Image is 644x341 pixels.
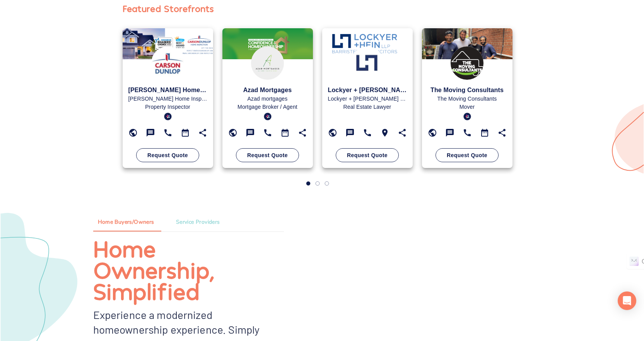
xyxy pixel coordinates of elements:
[236,148,299,163] button: Request Quote
[176,218,220,227] span: Service Providers
[228,95,307,103] p: Azad mortgages
[428,103,507,111] p: Mover
[123,1,214,16] div: Featured Storefronts
[347,151,388,160] span: Request Quote
[136,148,199,163] button: Request Quote
[428,86,507,95] p: The Moving Consultants
[93,238,284,302] div: Home Ownership, Simplified
[228,103,307,111] p: Mortgage Broker / Agent
[147,151,188,160] span: Request Quote
[328,95,407,103] p: Lockyer + [PERSON_NAME] LLP
[436,148,499,163] button: Request Quote
[163,128,173,137] svg: 800-268-7070
[447,151,487,160] span: Request Quote
[463,113,471,120] img: blue badge
[164,113,172,120] img: blue badge
[128,95,207,103] p: Carson Dunlop Home Inspections
[228,86,307,95] p: Azad Mortgages
[328,86,407,95] p: Lockyer + [PERSON_NAME] LLP
[93,213,284,231] div: ant example
[463,128,472,137] svg: 647-680-4720
[263,128,272,137] svg: 450-517-2023
[251,46,284,80] img: Souqh Logo
[128,86,207,95] p: Carson Dunlop Home Inspections
[151,46,184,80] img: Souqh Logo
[247,151,288,160] span: Request Quote
[428,95,507,103] p: The Moving Consultants
[128,103,207,111] p: Property Inspector
[363,128,372,137] svg: 647-544-6282
[336,148,399,163] button: Request Quote
[451,46,484,80] img: Souqh Logo
[264,113,272,120] img: blue badge
[618,291,636,310] div: Open Intercom Messenger
[351,46,384,80] img: Souqh Logo
[98,218,154,227] span: Home Buyers/Owners
[328,103,407,111] p: Real Estate Lawyer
